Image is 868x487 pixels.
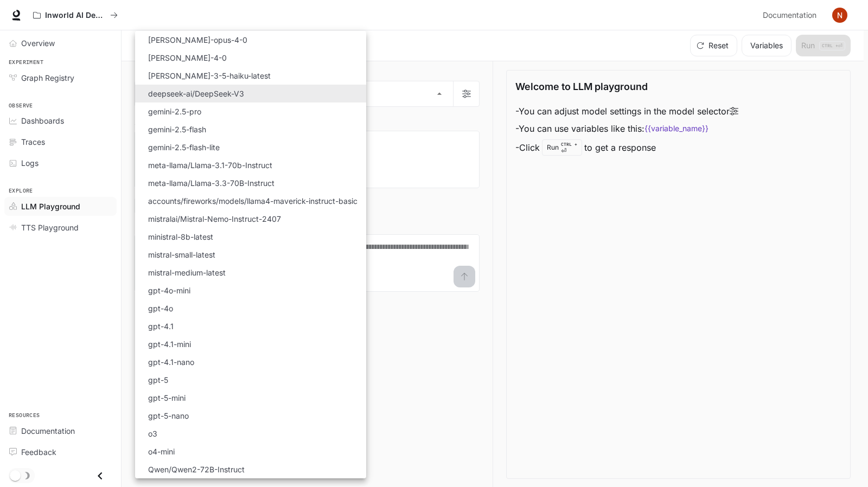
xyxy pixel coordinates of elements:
[148,285,190,296] p: gpt-4o-mini
[148,338,191,350] p: gpt-4.1-mini
[148,124,206,135] p: gemini-2.5-flash
[148,464,245,475] p: Qwen/Qwen2-72B-Instruct
[148,392,186,403] p: gpt-5-mini
[148,213,281,225] p: mistralai/Mistral-Nemo-Instruct-2407
[148,267,226,278] p: mistral-medium-latest
[148,231,213,242] p: ministral-8b-latest
[148,446,175,457] p: o4-mini
[148,106,201,117] p: gemini-2.5-pro
[148,356,194,368] p: gpt-4.1-nano
[148,34,247,46] p: [PERSON_NAME]-opus-4-0
[148,303,173,314] p: gpt-4o
[148,52,227,63] p: [PERSON_NAME]-4-0
[148,195,358,207] p: accounts/fireworks/models/llama4-maverick-instruct-basic
[148,428,157,439] p: o3
[148,159,272,171] p: meta-llama/Llama-3.1-70b-Instruct
[148,88,244,99] p: deepseek-ai/DeepSeek-V3
[148,70,271,81] p: [PERSON_NAME]-3-5-haiku-latest
[148,374,168,386] p: gpt-5
[148,321,174,332] p: gpt-4.1
[148,177,275,189] p: meta-llama/Llama-3.3-70B-Instruct
[148,142,220,153] p: gemini-2.5-flash-lite
[148,249,215,260] p: mistral-small-latest
[148,410,189,421] p: gpt-5-nano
